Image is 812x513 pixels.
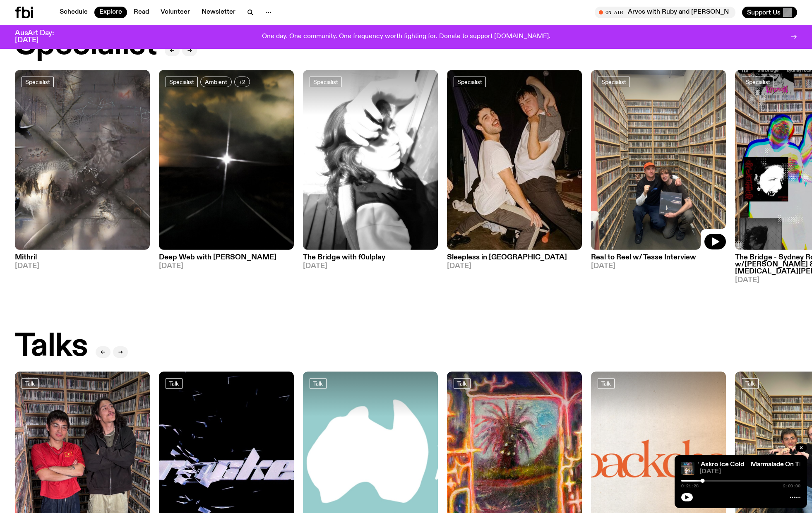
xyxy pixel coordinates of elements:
[313,79,338,85] span: Specialist
[25,380,35,386] span: Talk
[303,254,438,261] h3: The Bridge with f0ulplay
[166,77,198,87] a: Specialist
[159,254,294,261] h3: Deep Web with [PERSON_NAME]
[234,77,250,87] button: +2
[447,263,582,270] span: [DATE]
[598,378,615,389] a: Talk
[22,378,38,389] a: Talk
[197,7,240,18] a: Newsletter
[15,331,87,362] h2: Talks
[699,469,800,475] span: [DATE]
[619,461,744,468] a: Marmalade On The Moon // Askro Ice Cold
[15,30,68,44] h3: AusArt Day: [DATE]
[15,263,150,270] span: [DATE]
[742,7,797,18] button: Support Us
[681,484,699,488] span: 0:21:28
[169,380,179,386] span: Talk
[205,79,227,85] span: Ambient
[22,77,54,87] a: Specialist
[742,378,759,389] a: Talk
[591,250,726,270] a: Real to Reel w/ Tesse Interview[DATE]
[591,254,726,261] h3: Real to Reel w/ Tesse Interview
[129,7,154,18] a: Read
[310,77,342,87] a: Specialist
[239,79,245,85] span: +2
[447,254,582,261] h3: Sleepless in [GEOGRAPHIC_DATA]
[15,254,150,261] h3: Mithril
[745,79,770,85] span: Specialist
[303,250,438,270] a: The Bridge with f0ulplay[DATE]
[159,250,294,270] a: Deep Web with [PERSON_NAME][DATE]
[15,70,150,250] img: An abstract artwork in mostly grey, with a textural cross in the centre. There are metallic and d...
[15,29,156,61] h2: Specialist
[310,378,327,389] a: Talk
[262,33,550,41] p: One day. One community. One frequency worth fighting for. Donate to support [DOMAIN_NAME].
[454,77,486,87] a: Specialist
[200,77,232,87] a: Ambient
[601,79,626,85] span: Specialist
[783,484,800,488] span: 2:00:00
[94,7,127,18] a: Explore
[745,380,755,386] span: Talk
[591,263,726,270] span: [DATE]
[447,70,582,250] img: Marcus Whale is on the left, bent to his knees and arching back with a gleeful look his face He i...
[166,378,183,389] a: Talk
[595,7,735,18] button: On AirArvos with Ruby and [PERSON_NAME]
[169,79,194,85] span: Specialist
[454,378,471,389] a: Talk
[742,77,774,87] a: Specialist
[457,380,467,386] span: Talk
[598,77,630,87] a: Specialist
[457,79,482,85] span: Specialist
[303,263,438,270] span: [DATE]
[55,7,93,18] a: Schedule
[747,9,781,16] span: Support Us
[156,7,195,18] a: Volunteer
[15,250,150,270] a: Mithril[DATE]
[601,380,611,386] span: Talk
[25,79,50,85] span: Specialist
[447,250,582,270] a: Sleepless in [GEOGRAPHIC_DATA][DATE]
[313,380,323,386] span: Talk
[159,263,294,270] span: [DATE]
